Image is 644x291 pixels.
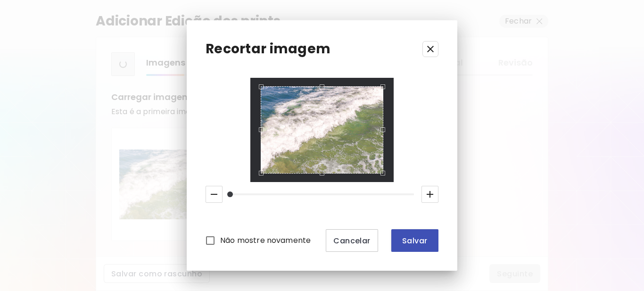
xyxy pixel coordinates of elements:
button: Cancelar [326,229,378,252]
span: Cancelar [333,236,371,246]
div: Use the arrow keys to move the crop selection area [261,86,383,174]
p: Recortar imagem [206,39,330,59]
button: Salvar [391,229,438,252]
span: Não mostre novamente [220,235,311,246]
span: Salvar [399,236,431,246]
